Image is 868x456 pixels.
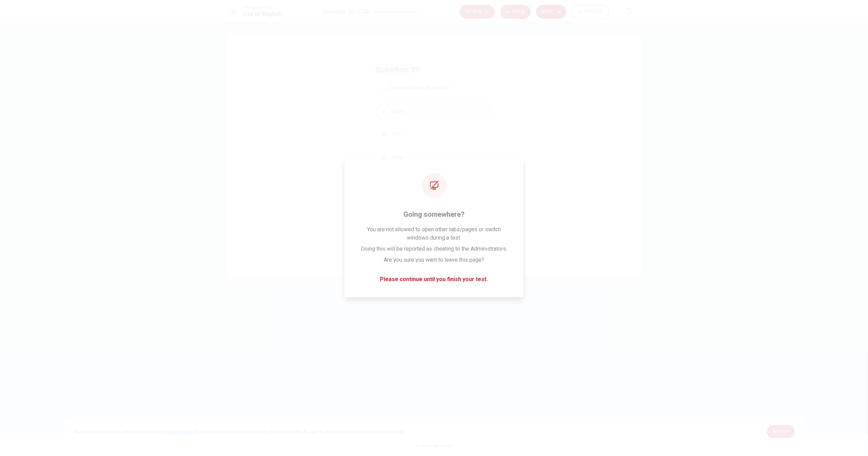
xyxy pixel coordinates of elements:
[460,5,495,19] button: Review
[375,64,493,75] h4: Question 30
[392,130,401,139] span: Will
[585,9,603,15] span: 00:01:32
[65,418,803,445] div: cookieconsent
[392,108,405,116] span: Have
[375,103,493,120] button: AHave
[767,425,795,438] a: dismiss cookie message
[379,129,390,140] div: B
[375,84,493,92] span: ____ you ever been on a boat?
[375,171,493,189] button: DAre
[392,153,402,161] span: Has
[773,429,788,434] span: Accept
[536,5,566,19] button: Next
[375,149,493,166] button: CHas
[379,175,390,186] div: D
[322,8,368,16] h1: Question 30 of 30
[73,429,405,435] span: This site uses cookies, as explained in our . If you agree to the use of cookies, please click th...
[163,429,193,435] a: Privacy Policy
[379,152,390,163] div: C
[379,106,390,117] div: A
[500,5,531,19] button: Back
[416,443,453,448] span: © Copyright 2025
[572,5,609,19] button: 00:01:32
[243,10,281,18] h1: Use of English
[375,126,493,143] button: BWill
[243,5,281,10] span: Placement Test
[392,176,401,184] span: Are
